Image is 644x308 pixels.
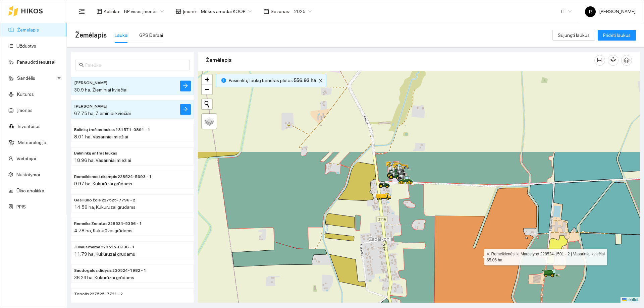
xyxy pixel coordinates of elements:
button: Initiate a new search [202,99,212,109]
span: Įmonė : [183,8,197,15]
span: 9.97 ha, Kukurūzai grūdams [74,181,132,186]
span: − [205,85,209,94]
a: Ūkio analitika [16,188,44,193]
a: Layers [202,114,217,129]
span: 4.78 ha, Kukurūzai grūdams [74,228,132,233]
button: close [317,77,325,85]
span: Žemėlapis [75,30,107,41]
span: calendar [264,9,269,14]
a: Leaflet [622,297,638,302]
span: Topolis 227525-7721 - 2 [74,291,123,297]
a: PPIS [16,204,26,209]
a: Žemėlapis [17,27,39,33]
div: GPS Darbai [139,32,163,39]
input: Paieška [85,61,186,69]
a: Zoom out [202,84,212,95]
span: 2025 [294,6,312,16]
a: Zoom in [202,74,212,84]
span: 14.58 ha, Kukurūzai grūdams [74,204,136,210]
button: Pridėti laukus [598,30,636,41]
b: 556.93 ha [294,78,316,83]
button: arrow-right [180,104,191,115]
a: Inventorius [18,124,41,129]
span: Juliaus mama 229525-0336 - 1 [74,244,135,250]
a: Užduotys [16,43,36,49]
span: shop [176,9,181,14]
div: Žemėlapis [206,51,594,70]
span: menu-fold [79,8,85,14]
span: Janušonio kalnas [74,80,107,86]
span: 8.01 ha, Vasariniai miežiai [74,134,128,139]
button: menu-fold [75,5,89,18]
span: 67.75 ha, Žieminiai kviečiai [74,111,131,116]
span: BP visos įmonės [124,6,164,16]
a: Sujungti laukus [552,33,595,38]
span: column-width [595,58,605,63]
span: 30.9 ha, Žieminiai kviečiai [74,87,127,93]
span: close [317,78,324,83]
div: Laukai [115,32,128,39]
span: Saudogalos didysis 230524-1982 - 1 [74,267,146,274]
a: Nustatymai [16,172,40,177]
span: Mūšos aruodai KOOP [201,6,252,16]
span: Remeikienės trikampis 228524-5693 - 1 [74,174,152,180]
span: Balininkų antras laukas [74,150,117,157]
a: Pridėti laukus [598,33,636,38]
span: Stepuko didysis [74,103,107,110]
span: LT [561,6,572,16]
span: Pridėti laukus [603,32,631,39]
a: Kultūros [17,91,34,97]
span: [PERSON_NAME] [585,9,636,14]
a: Panaudoti resursai [17,59,55,65]
span: 11.79 ha, Kukurūzai grūdams [74,251,135,257]
span: Sandėlis [17,71,55,85]
span: info-circle [221,78,226,83]
button: column-width [594,55,605,66]
span: arrow-right [183,83,188,89]
span: search [79,63,84,67]
span: R [589,6,592,17]
a: Įmonės [17,108,33,113]
a: Vartotojai [16,156,36,161]
button: arrow-right [180,81,191,91]
span: Sezonas : [271,8,290,15]
span: Pasirinktų laukų bendras plotas : [229,77,316,84]
button: Sujungti laukus [552,30,595,41]
span: Gasiliūno žolė 227525-7796 - 2 [74,197,135,203]
span: + [205,75,209,83]
span: 36.23 ha, Kukurūzai grūdams [74,275,134,280]
span: Aplinka : [104,8,120,15]
span: layout [97,9,102,14]
span: arrow-right [183,107,188,113]
span: Remeika Zenatas 228524-5356 - 1 [74,221,142,227]
span: Balinkų trečias laukas 131571-0891 - 1 [74,127,150,133]
span: Sujungti laukus [558,32,590,39]
span: 18.96 ha, Vasariniai miežiai [74,158,131,163]
a: Meteorologija [18,140,46,145]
